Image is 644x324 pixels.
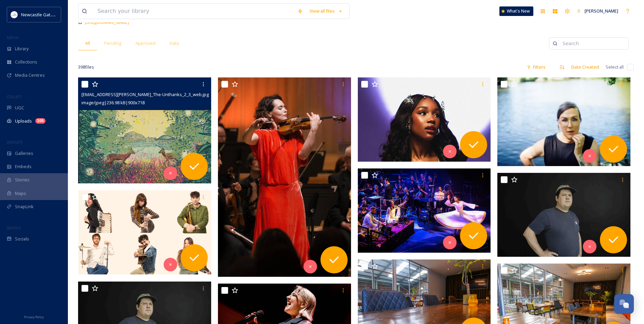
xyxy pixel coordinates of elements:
[606,64,624,70] span: Select all
[135,40,155,47] span: Approved
[35,118,45,124] div: 105
[523,60,549,74] div: Filters
[15,203,34,210] span: SnapLink
[15,190,26,197] span: Maps
[15,236,29,242] span: Socials
[218,77,351,277] img: ext_1755519193.28076_beverley.knight@theglasshouseicm.org-Alena-Baeva-with-RNS-scaled.jpg
[7,35,19,40] span: MEDIA
[24,315,44,319] span: Privacy Policy
[21,11,84,18] span: Newcastle Gateshead Initiative
[81,100,145,106] span: image/jpeg | 236.98 kB | 900 x 718
[7,225,20,230] span: SOCIALS
[614,294,634,314] button: Open Chat
[499,6,533,16] a: What's New
[24,312,44,321] a: Privacy Policy
[358,77,491,162] img: ext_1755519054.060805_beverley.knight@theglasshouseicm.org-Mcxxne-web-copy.jpg
[7,94,21,99] span: COLLECT
[559,37,625,50] input: Search
[15,59,37,65] span: Collections
[358,168,491,253] img: ext_1755518674.444003_beverley.knight@theglasshouseicm.org-Orchestral-Qawwali-Project-wb-image.jpg
[11,11,18,18] img: DqD9wEUd_400x400.jpg
[573,4,622,18] a: [PERSON_NAME]
[78,77,211,183] img: ext_1755519351.518495_beverley.knight@theglasshouseicm.org-Jon-Mackay_The-Unthanks_2_3_web.jpg
[78,190,211,274] img: ext_1755518892.587758_beverley.knight@theglasshouseicm.org-Black Country, New Road.jpg
[15,150,33,157] span: Galleries
[78,64,94,70] span: 398 file s
[568,60,602,74] div: Date Created
[497,173,630,257] img: ext_1755518551.65816_beverley.knight@theglasshouseicm.org-Jake-Xerxes-Fussell-web-scaled.jpg
[85,40,90,47] span: All
[15,46,29,52] span: Library
[15,163,32,170] span: Embeds
[15,72,45,78] span: Media Centres
[7,140,22,145] span: WIDGETS
[306,4,346,18] a: View all files
[170,40,179,47] span: Data
[585,8,618,14] span: [PERSON_NAME]
[15,118,32,124] span: Uploads
[81,91,209,97] span: [EMAIL_ADDRESS][PERSON_NAME]_The-Unthanks_2_3_web.jpg
[497,77,630,166] img: ext_1755518977.052817_beverley.knight@theglasshouseicm.org-Nadia-Reid_web.jpg
[15,105,24,111] span: UGC
[94,4,294,19] input: Search your library
[15,177,30,183] span: Stories
[104,40,121,47] span: Pending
